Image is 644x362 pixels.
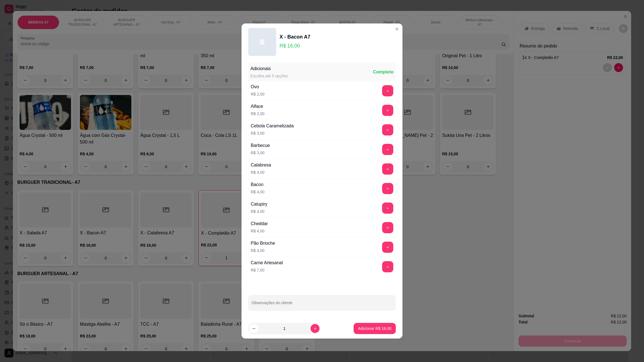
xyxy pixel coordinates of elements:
[251,181,264,188] div: Bacon
[251,170,271,175] p: R$ 4,00
[392,25,401,34] button: Close
[251,209,267,214] p: R$ 4,00
[358,326,391,331] p: Adicionar R$ 16,00
[251,150,270,156] p: R$ 3,00
[251,201,267,208] div: Catupiry
[354,323,396,334] button: Adicionar R$ 16,00
[382,203,393,214] button: add
[252,302,392,308] input: Observações do cliente
[311,324,319,333] button: increase-product-quantity
[251,189,264,195] p: R$ 4,00
[251,130,294,136] p: R$ 3,00
[373,69,394,75] div: Completo
[251,162,271,168] div: Calabresa
[250,65,288,72] div: Adicionais
[382,242,393,253] button: add
[251,103,264,110] div: Alface
[382,85,393,96] button: add
[280,42,310,50] p: R$ 16,00
[251,228,268,234] p: R$ 4,00
[249,324,258,333] button: decrease-product-quantity
[382,261,393,272] button: add
[382,163,393,175] button: add
[251,142,270,149] div: Barbecue
[251,240,275,247] div: Pão Brioche
[251,111,264,116] p: R$ 2,00
[382,124,393,135] button: add
[250,73,288,79] div: Escolha até 5 opções
[251,248,275,253] p: R$ 4,00
[251,123,294,129] div: Cebola Caramelizada
[280,33,310,41] div: X - Bacon A7
[382,222,393,233] button: add
[382,144,393,155] button: add
[382,105,393,116] button: add
[251,84,264,90] div: Ovo
[251,267,283,273] p: R$ 7,00
[251,220,268,227] div: Cheddar
[382,183,393,194] button: add
[251,259,283,266] div: Carne Artesanal
[251,91,264,97] p: R$ 2,00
